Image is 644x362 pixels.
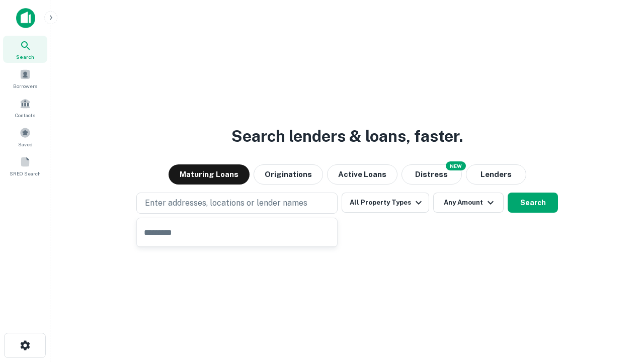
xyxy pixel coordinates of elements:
button: Lenders [466,164,526,185]
a: Borrowers [3,65,47,92]
button: All Property Types [342,193,429,213]
a: Saved [3,123,47,150]
span: Search [16,53,34,61]
p: Enter addresses, locations or lender names [145,197,307,209]
button: Originations [254,164,323,185]
button: Active Loans [327,164,397,185]
button: Search [508,193,558,213]
button: Enter addresses, locations or lender names [136,193,338,214]
a: Contacts [3,94,47,121]
iframe: Chat Widget [594,282,644,330]
button: Maturing Loans [169,164,250,185]
span: Borrowers [13,82,37,90]
span: SREO Search [10,169,41,177]
a: SREO Search [3,152,47,179]
h3: Search lenders & loans, faster. [231,124,463,148]
span: Saved [18,140,33,148]
a: Search [3,36,47,63]
img: capitalize-icon.png [16,8,35,28]
div: NEW [446,161,466,170]
span: Contacts [15,111,35,119]
button: Any Amount [433,193,504,213]
button: Search distressed loans with lien and other non-mortgage details. [401,164,462,185]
